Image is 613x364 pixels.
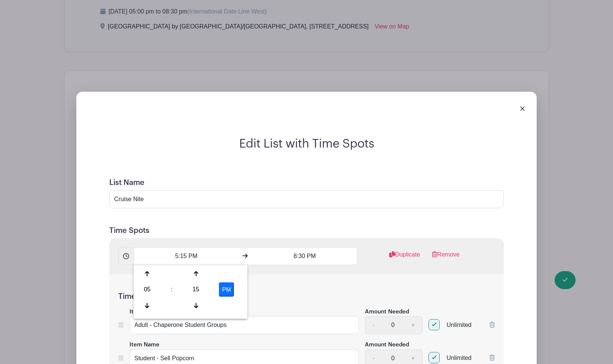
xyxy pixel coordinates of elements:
[446,322,472,328] span: Unlimited
[365,341,409,349] label: Amount Needed
[129,341,159,349] label: Item Name
[129,316,359,334] input: e.g. Snacks or Check-in Attendees
[184,282,208,297] div: Pick Minute
[134,247,238,265] input: Set Start Time
[109,226,504,235] h5: Time Spots
[129,308,159,316] label: Item Name
[162,282,182,297] div: :
[135,267,159,281] div: Increment Hour
[219,282,234,297] button: PM
[432,250,460,265] a: Remove
[389,250,420,265] a: Duplicate
[365,308,409,316] label: Amount Needed
[184,298,208,313] div: Decrement Minute
[118,292,495,301] h5: Time Spot Items
[100,137,513,151] h2: Edit List with Time Spots
[135,282,159,297] div: Pick Hour
[184,267,208,281] div: Increment Minute
[520,106,525,111] img: close_button-5f87c8562297e5c2d7936805f587ecaba9071eb48480494691a3f1689db116b3.svg
[109,190,504,208] input: e.g. Things or volunteers we need for the event
[109,178,144,187] label: List Name
[252,247,357,265] input: Set End Time
[446,355,472,361] span: Unlimited
[135,298,159,313] div: Decrement Hour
